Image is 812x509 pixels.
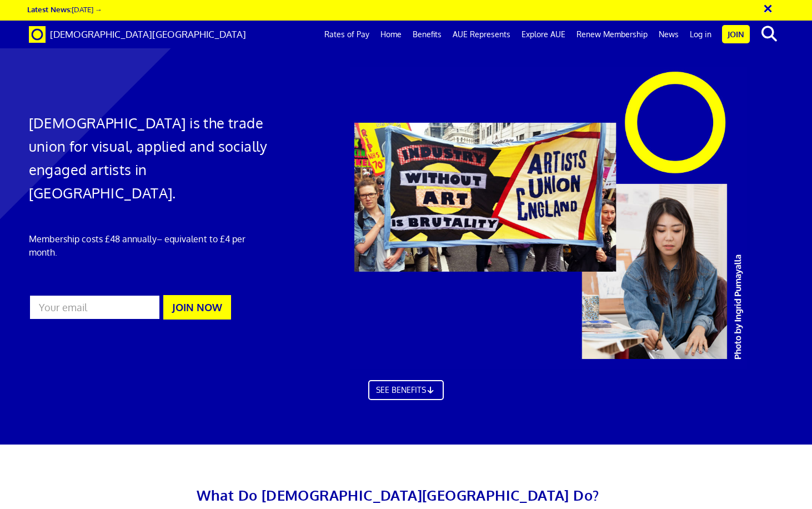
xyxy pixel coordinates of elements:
a: News [653,21,684,48]
a: Rates of Pay [319,21,375,48]
h1: [DEMOGRAPHIC_DATA] is the trade union for visual, applied and socially engaged artists in [GEOGRA... [29,111,269,204]
a: Latest News:[DATE] → [27,4,102,14]
a: Brand [DEMOGRAPHIC_DATA][GEOGRAPHIC_DATA] [21,21,254,48]
a: AUE Represents [447,21,516,48]
a: Explore AUE [516,21,571,48]
a: Home [375,21,407,48]
span: [DEMOGRAPHIC_DATA][GEOGRAPHIC_DATA] [50,28,246,40]
button: JOIN NOW [163,295,231,320]
a: Renew Membership [571,21,653,48]
a: Join [722,25,750,43]
p: Membership costs £48 annually – equivalent to £4 per month. [29,232,269,259]
a: Log in [684,21,717,48]
button: search [752,22,786,46]
h2: What Do [DEMOGRAPHIC_DATA][GEOGRAPHIC_DATA] Do? [92,483,704,507]
strong: Latest News: [27,4,72,14]
input: Your email [29,295,161,320]
a: Benefits [407,21,447,48]
a: SEE BENEFITS [368,380,444,400]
